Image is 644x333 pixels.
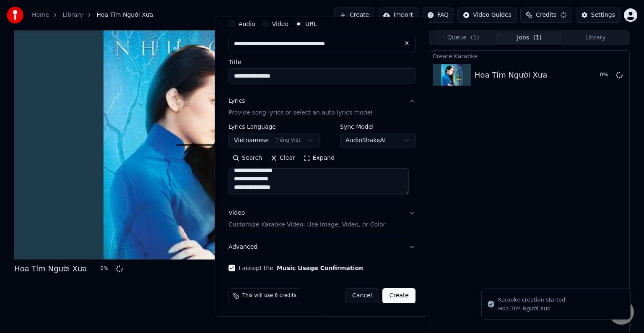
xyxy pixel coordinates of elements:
[229,209,385,229] div: Video
[272,21,288,27] label: Video
[299,151,339,165] button: Expand
[305,21,317,27] label: URL
[345,288,379,303] button: Cancel
[229,236,415,258] button: Advanced
[277,265,363,271] button: I accept the
[229,109,372,117] p: Provide song lyrics or select an auto lyrics model
[229,202,415,236] button: VideoCustomize Karaoke Video: Use Image, Video, or Color
[242,292,296,299] span: This will use 6 credits
[229,97,245,105] div: Lyrics
[229,90,415,124] button: LyricsProvide song lyrics or select an auto lyrics model
[229,124,319,130] label: Lyrics Language
[382,288,415,303] button: Create
[229,59,415,65] label: Title
[229,151,266,165] button: Search
[266,151,299,165] button: Clear
[239,21,255,27] label: Audio
[340,124,415,130] label: Sync Model
[229,124,415,202] div: LyricsProvide song lyrics or select an auto lyrics model
[239,265,363,271] label: I accept the
[229,221,385,229] p: Customize Karaoke Video: Use Image, Video, or Color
